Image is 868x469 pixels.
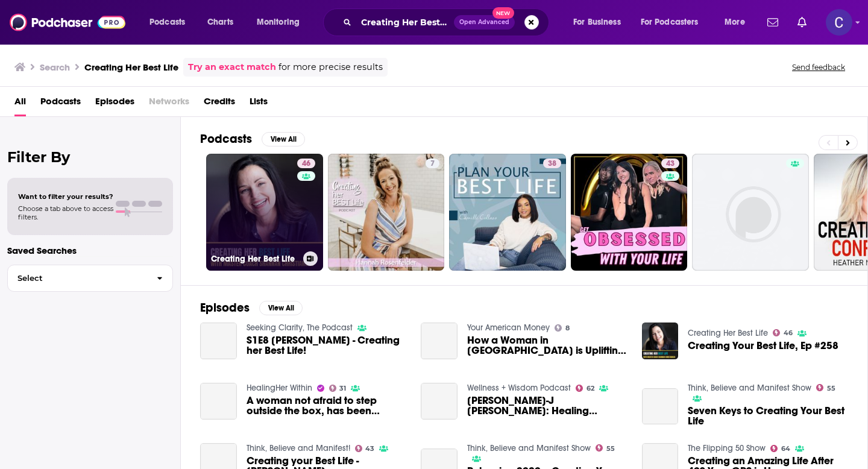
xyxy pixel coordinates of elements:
button: open menu [141,13,201,32]
span: 62 [587,386,594,391]
a: 31 [329,385,347,392]
button: Select [7,265,173,292]
h3: Search [40,61,70,73]
a: Seeking Clarity, The Podcast [247,323,353,333]
a: 46 [297,159,315,168]
button: Open AdvancedNew [454,15,515,30]
a: HealingHer Within [247,383,312,393]
button: View All [262,132,305,146]
a: Seven Keys to Creating Your Best Life [642,388,679,425]
a: 8 [555,324,570,332]
a: PodcastsView All [200,131,305,146]
a: 46 [773,329,793,336]
span: 31 [339,386,346,391]
span: 46 [784,330,793,336]
a: Creating Her Best Life [688,328,768,338]
a: Show notifications dropdown [763,12,783,33]
button: Send feedback [788,62,849,72]
button: open menu [716,13,760,32]
a: S1E8 Dusti Kae - Creating her Best Life! [247,335,407,356]
span: Want to filter your results? [18,192,113,201]
a: Episodes [95,92,134,116]
span: 43 [365,446,374,452]
a: S1E8 Dusti Kae - Creating her Best Life! [200,323,237,359]
a: 55 [596,444,615,452]
a: 7 [328,154,445,271]
a: Charts [200,13,241,32]
a: 62 [576,385,594,392]
a: 55 [816,384,835,391]
a: 43 [661,159,679,168]
a: 46Creating Her Best Life [206,154,323,271]
a: 38 [449,154,566,271]
img: User Profile [826,9,852,36]
span: New [492,7,514,19]
a: Your American Money [467,323,550,333]
span: Charts [207,14,233,31]
span: Networks [149,92,189,116]
span: For Business [573,14,621,31]
div: Search podcasts, credits, & more... [335,8,561,36]
a: Danny-J Johnson: Healing Depression & Creating The Best Life [421,383,458,420]
a: Podcasts [40,92,81,116]
a: Lists [250,92,268,116]
span: 7 [430,158,435,170]
a: How a Woman in Detroit is Uplifting the Voices of Women Everywhere and Creating Her Best Life [421,323,458,359]
span: [PERSON_NAME]-J [PERSON_NAME]: Healing [MEDICAL_DATA] & Creating The Best Life [467,395,627,416]
span: For Podcasters [641,14,699,31]
span: All [14,92,26,116]
h3: Creating Her Best Life [211,254,298,264]
span: for more precise results [278,60,383,74]
a: A woman not afraid to step outside the box, has been creating her own path and is living her best... [247,395,407,416]
span: How a Woman in [GEOGRAPHIC_DATA] is Uplifting the Voices of Women Everywhere and Creating Her Bes... [467,335,627,356]
a: Seven Keys to Creating Your Best Life [688,406,848,426]
h2: Filter By [7,148,173,166]
a: 38 [543,159,561,168]
button: Show profile menu [826,9,852,36]
button: open menu [248,13,315,32]
a: 64 [770,445,790,452]
span: 38 [548,158,556,170]
input: Search podcasts, credits, & more... [356,13,454,32]
h2: Episodes [200,300,250,315]
a: 43 [355,445,375,452]
h2: Podcasts [200,131,252,146]
span: 55 [606,446,615,452]
p: Saved Searches [7,245,173,256]
a: The Flipping 50 Show [688,443,766,453]
h3: Creating Her Best Life [84,61,178,73]
a: How a Woman in Detroit is Uplifting the Voices of Women Everywhere and Creating Her Best Life [467,335,627,356]
span: Open Advanced [459,19,509,25]
span: 55 [827,386,835,391]
img: Creating Your Best Life, Ep #258 [642,323,679,359]
span: Choose a tab above to access filters. [18,204,113,221]
span: 43 [666,158,675,170]
button: open menu [633,13,716,32]
a: EpisodesView All [200,300,303,315]
span: Select [8,274,147,282]
a: Creating Your Best Life, Ep #258 [688,341,838,351]
a: Show notifications dropdown [793,12,811,33]
span: S1E8 [PERSON_NAME] - Creating her Best Life! [247,335,407,356]
a: Credits [204,92,235,116]
a: Try an exact match [188,60,276,74]
a: A woman not afraid to step outside the box, has been creating her own path and is living her best... [200,383,237,420]
span: More [725,14,745,31]
span: 64 [781,446,790,452]
a: 7 [426,159,439,168]
a: Think, Believe and Manifest Show [688,383,811,393]
a: Think, Believe and Manifest! [247,443,350,453]
img: Podchaser - Follow, Share and Rate Podcasts [10,11,125,34]
span: Logged in as publicityxxtina [826,9,852,36]
button: open menu [565,13,636,32]
a: 43 [571,154,688,271]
